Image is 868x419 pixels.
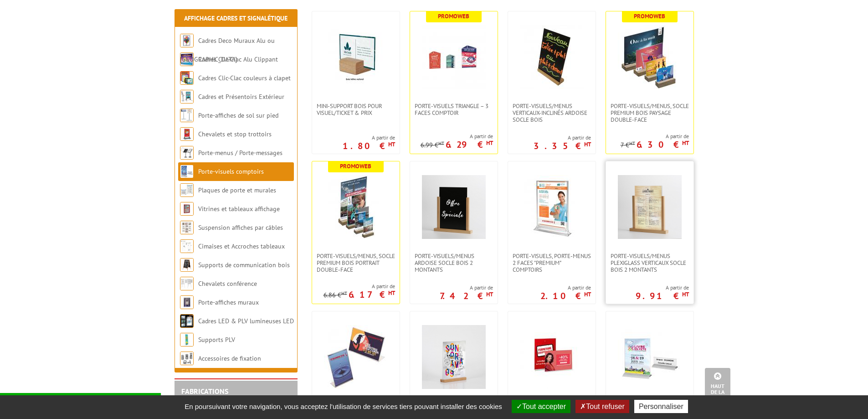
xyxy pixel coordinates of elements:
button: Tout refuser [575,400,629,413]
a: Porte-visuels triangle – 3 faces comptoir [410,103,498,116]
sup: HT [438,140,444,146]
p: 6.17 € [349,292,395,297]
b: Promoweb [634,12,665,20]
img: Supports PLV [180,333,194,347]
img: PORTE-VISUELS/MENUS, SOCLE PREMIUM BOIS PAYSAGE DOUBLE-FACE [618,25,682,89]
span: En poursuivant votre navigation, vous acceptez l'utilisation de services tiers pouvant installer ... [180,403,507,410]
p: 6.29 € [446,142,493,147]
sup: HT [682,290,689,298]
img: Porte-visuels comptoirs [180,165,194,178]
span: Mini-support bois pour visuel/ticket & prix [317,103,395,116]
img: Cadres et Présentoirs Extérieur [180,90,194,103]
span: A partir de [440,284,493,291]
p: 9.91 € [636,293,689,299]
a: Plaques de porte et murales [198,186,276,194]
img: Mini-support bois pour visuel/ticket & prix [324,25,388,89]
span: A partir de [421,133,493,140]
a: Mini-support bois pour visuel/ticket & prix [312,103,400,116]
img: Porte-visuels triangle – 3 faces comptoir [422,25,486,89]
sup: HT [341,290,347,296]
button: Personnaliser (fenêtre modale) [634,400,688,413]
img: Porte-visuels inclinés bureau, table ou comptoirs [324,325,388,389]
a: Haut de la page [705,368,730,405]
a: Vitrines et tableaux affichage [198,205,280,213]
a: Porte-menus / Porte-messages [198,149,282,157]
a: PORTE-VISUELS/MENUS, SOCLE PREMIUM BOIS PAYSAGE DOUBLE-FACE [606,103,693,123]
img: Porte-Visuels/Menus ARDOISE Socle Bois 2 Montants [422,175,486,239]
img: Porte-Visuels/Menus verticaux-inclinés ardoise socle bois [520,25,584,89]
a: Cadres Clic-Clac Alu Clippant [198,55,278,63]
a: Cadres Deco Muraux Alu ou [GEOGRAPHIC_DATA] [180,36,275,63]
sup: HT [629,140,635,146]
img: Porte-Visuels/Menus verticaux-inclinés plexiglass socle bois [422,325,486,389]
img: Vitrines et tableaux affichage [180,202,194,216]
a: Porte-Visuels/Menus verticaux-inclinés ardoise socle bois [508,103,596,123]
p: 7.42 € [440,293,493,299]
span: A partir de [534,134,591,141]
a: Cadres et Présentoirs Extérieur [198,93,284,101]
span: A partir de [343,134,395,141]
span: A partir de [621,133,689,140]
sup: HT [584,290,591,298]
p: 6.99 € [421,142,444,149]
img: Suspension affiches par câbles [180,221,194,234]
span: Porte-Visuels/Menus ARDOISE Socle Bois 2 Montants [415,253,493,273]
a: Chevalets conférence [198,279,257,288]
a: Porte-visuels comptoirs [198,167,264,176]
a: Porte-visuels, Porte-menus 2 faces "Premium" comptoirs [508,253,596,273]
b: Promoweb [340,162,371,170]
span: PORTE-VISUELS/MENUS, SOCLE PREMIUM BOIS PAYSAGE DOUBLE-FACE [611,103,689,123]
b: Promoweb [438,12,469,20]
img: Supports de communication bois [180,258,194,272]
a: Porte-affiches de sol sur pied [198,111,278,119]
a: Cadres LED & PLV lumineuses LED [198,317,294,325]
span: A partir de [636,284,689,291]
a: Cimaises et Accroches tableaux [198,242,285,250]
img: Porte-menus / Porte-messages [180,146,194,160]
p: 6.30 € [637,142,689,147]
img: Porte-visuels verticaux et horizontaux, de table ou comptoirs [520,325,584,389]
img: Chevalets et stop trottoirs [180,127,194,141]
img: Cadres Clic-Clac couleurs à clapet [180,71,194,85]
img: Cadres Deco Muraux Alu ou Bois [180,34,194,47]
img: Accessoires de fixation [180,352,194,365]
a: Porte-Visuels/Menus Plexiglass Verticaux Socle Bois 2 Montants [606,253,693,273]
span: PORTE-VISUELS/MENUS, SOCLE PREMIUM BOIS PORTRAIT DOUBLE-FACE [317,253,395,273]
a: Porte-Visuels/Menus ARDOISE Socle Bois 2 Montants [410,253,498,273]
p: 1.80 € [343,143,395,149]
a: Accessoires de fixation [198,354,261,362]
a: Supports de communication bois [198,261,290,269]
img: Plaques de porte et murales [180,183,194,197]
span: Porte-Visuels/Menus verticaux-inclinés ardoise socle bois [513,103,591,123]
sup: HT [388,289,395,297]
sup: HT [388,140,395,148]
button: Tout accepter [512,400,570,413]
p: 6.86 € [324,292,347,299]
img: Cadres LED & PLV lumineuses LED [180,314,194,328]
img: Porte-affiches de sol sur pied [180,109,194,122]
sup: HT [486,290,493,298]
a: Chevalets et stop trottoirs [198,130,272,138]
a: Porte-affiches muraux [198,298,259,306]
p: 2.10 € [540,293,591,299]
p: 7 € [621,142,635,149]
sup: HT [584,140,591,148]
span: A partir de [540,284,591,291]
a: Affichage Cadres et Signalétique [184,14,288,22]
p: 3.35 € [534,143,591,149]
img: PORTE-VISUELS/MENUS, SOCLE PREMIUM BOIS PORTRAIT DOUBLE-FACE [324,175,388,239]
sup: HT [486,139,493,147]
a: FABRICATIONS"Sur Mesure" [181,387,228,404]
a: PORTE-VISUELS/MENUS, SOCLE PREMIUM BOIS PORTRAIT DOUBLE-FACE [312,253,400,273]
img: Cimaises et Accroches tableaux [180,239,194,253]
span: Porte-visuels, Porte-menus 2 faces "Premium" comptoirs [513,253,591,273]
a: Cadres Clic-Clac couleurs à clapet [198,74,291,82]
a: Suspension affiches par câbles [198,223,283,232]
img: Porte-visuels, Porte-menus 2 faces [520,175,584,239]
span: Porte-visuels triangle – 3 faces comptoir [415,103,493,116]
span: A partir de [324,283,395,290]
sup: HT [682,139,689,147]
img: Porte-Visuels/Menus Plexiglass Verticaux Socle Bois 2 Montants [618,175,682,239]
img: Porte-visuel de comptoirs AluSign® [618,325,682,389]
img: Porte-affiches muraux [180,295,194,309]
